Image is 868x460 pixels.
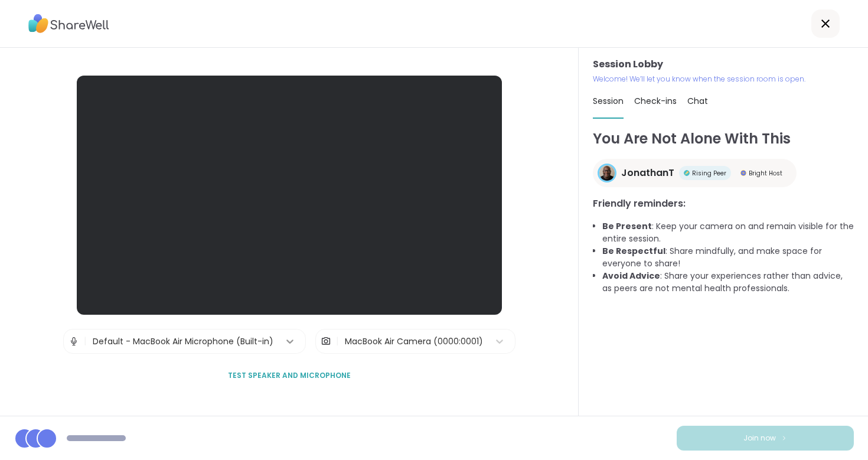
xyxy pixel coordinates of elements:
a: JonathanTJonathanTRising PeerRising PeerBright HostBright Host [593,159,797,187]
b: Be Respectful [602,245,665,257]
img: Camera [321,329,331,353]
span: | [336,329,339,353]
span: Bright Host [749,169,782,178]
img: Microphone [68,329,79,353]
h3: Friendly reminders: [593,197,854,211]
button: Test speaker and microphone [223,363,355,388]
img: Bright Host [740,170,746,176]
span: Check-ins [634,95,677,107]
h3: Session Lobby [593,57,854,71]
b: Be Present [602,220,652,232]
span: Chat [687,95,708,107]
li: : Share your experiences rather than advice, as peers are not mental health professionals. [602,270,854,295]
li: : Share mindfully, and make space for everyone to share! [602,245,854,270]
img: ShareWell Logo [28,10,109,37]
span: Join now [743,433,776,443]
img: JonathanT [599,165,615,181]
span: Test speaker and microphone [228,370,351,381]
img: Rising Peer [684,170,690,176]
div: MacBook Air Camera (0000:0001) [345,335,483,348]
p: Welcome! We’ll let you know when the session room is open. [593,74,854,84]
span: | [84,329,87,353]
img: ShareWell Logomark [781,435,788,441]
span: JonathanT [621,166,674,180]
h1: You Are Not Alone With This [593,128,854,149]
b: Avoid Advice [602,270,660,282]
div: Default - MacBook Air Microphone (Built-in) [93,335,273,348]
span: Session [593,95,624,107]
span: Rising Peer [692,169,726,178]
button: Join now [677,426,854,451]
li: : Keep your camera on and remain visible for the entire session. [602,220,854,245]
